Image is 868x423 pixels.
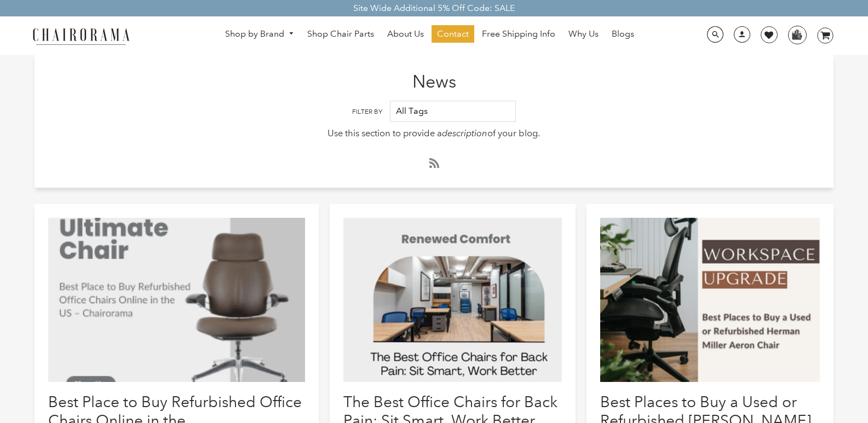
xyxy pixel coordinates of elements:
[606,25,640,43] a: Blogs
[432,25,474,43] a: Contact
[26,26,136,45] img: chairorama
[307,28,374,40] span: Shop Chair Parts
[220,26,300,43] a: Shop by Brand
[442,128,487,139] em: description
[437,28,469,40] span: Contact
[568,28,599,40] span: Why Us
[114,126,754,141] p: Use this section to provide a of your blog.
[382,25,429,43] a: About Us
[482,28,555,40] span: Free Shipping Info
[476,25,561,43] a: Free Shipping Info
[352,108,382,116] label: Filter By
[789,26,806,43] img: WhatsApp_Image_2024-07-12_at_16.23.01.webp
[302,25,380,43] a: Shop Chair Parts
[387,28,424,40] span: About Us
[35,55,833,92] h1: News
[612,28,634,40] span: Blogs
[563,25,604,43] a: Why Us
[182,25,677,45] nav: DesktopNavigation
